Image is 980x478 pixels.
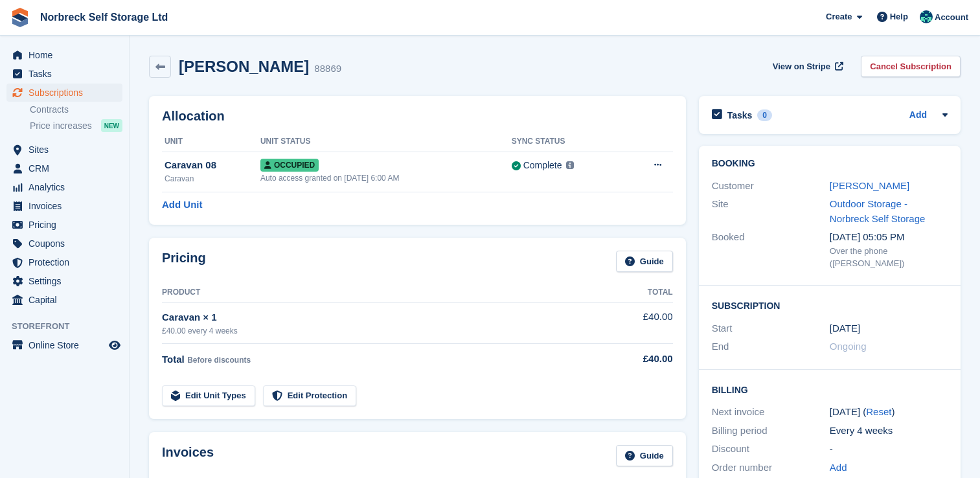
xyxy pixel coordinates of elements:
td: £40.00 [605,302,673,343]
div: Site [712,197,830,226]
span: Invoices [28,197,106,215]
th: Unit Status [260,131,512,152]
span: Storefront [12,320,129,333]
a: Norbreck Self Storage Ltd [35,6,173,28]
div: Next invoice [712,405,830,420]
a: Edit Protection [263,385,356,407]
a: menu [6,253,122,271]
span: Home [28,46,106,64]
span: Occupied [260,159,319,172]
div: Auto access granted on [DATE] 6:00 AM [260,172,512,184]
div: End [712,339,830,354]
a: Reset [866,406,891,417]
div: Customer [712,179,830,194]
a: Guide [616,251,673,272]
time: 2025-06-16 00:00:00 UTC [830,321,860,336]
a: Add [909,108,927,123]
a: menu [6,336,122,354]
span: Before discounts [187,356,251,365]
h2: Invoices [162,445,214,466]
span: Help [890,10,908,23]
th: Total [605,282,673,303]
h2: Billing [712,383,948,396]
a: menu [6,159,122,177]
span: View on Stripe [773,60,830,73]
div: [DATE] 05:05 PM [830,230,948,245]
span: Sites [28,141,106,159]
span: Total [162,354,185,365]
a: Edit Unit Types [162,385,255,407]
a: menu [6,178,122,196]
span: Create [826,10,852,23]
a: menu [6,216,122,234]
a: menu [6,234,122,253]
h2: Subscription [712,299,948,312]
a: Outdoor Storage - Norbreck Self Storage [830,198,926,224]
div: Caravan [165,173,260,185]
span: Settings [28,272,106,290]
a: menu [6,65,122,83]
a: Contracts [30,104,122,116]
div: Start [712,321,830,336]
a: menu [6,141,122,159]
div: Every 4 weeks [830,424,948,438]
a: Add [830,461,847,475]
div: Complete [523,159,562,172]
div: Billing period [712,424,830,438]
div: Caravan 08 [165,158,260,173]
img: stora-icon-8386f47178a22dfd0bd8f6a31ec36ba5ce8667c1dd55bd0f319d3a0aa187defe.svg [10,8,30,27]
div: £40.00 [605,352,673,367]
span: Subscriptions [28,84,106,102]
a: menu [6,291,122,309]
div: Discount [712,442,830,457]
div: Caravan × 1 [162,310,605,325]
div: 0 [757,109,772,121]
a: menu [6,46,122,64]
a: menu [6,84,122,102]
th: Sync Status [512,131,624,152]
div: Order number [712,461,830,475]
th: Product [162,282,605,303]
span: Online Store [28,336,106,354]
img: icon-info-grey-7440780725fd019a000dd9b08b2336e03edf1995a4989e88bcd33f0948082b44.svg [566,161,574,169]
div: NEW [101,119,122,132]
th: Unit [162,131,260,152]
span: Coupons [28,234,106,253]
span: CRM [28,159,106,177]
a: Cancel Subscription [861,56,961,77]
div: 88869 [314,62,341,76]
a: Add Unit [162,198,202,212]
img: Sally King [920,10,933,23]
a: menu [6,197,122,215]
span: Tasks [28,65,106,83]
h2: Allocation [162,109,673,124]
a: Guide [616,445,673,466]
h2: Pricing [162,251,206,272]
span: Pricing [28,216,106,234]
a: [PERSON_NAME] [830,180,909,191]
div: - [830,442,948,457]
a: View on Stripe [768,56,846,77]
a: Price increases NEW [30,119,122,133]
span: Protection [28,253,106,271]
div: [DATE] ( ) [830,405,948,420]
span: Account [935,11,968,24]
h2: Booking [712,159,948,169]
span: Ongoing [830,341,867,352]
h2: [PERSON_NAME] [179,58,309,75]
a: Preview store [107,337,122,353]
div: Over the phone ([PERSON_NAME]) [830,245,948,270]
h2: Tasks [727,109,753,121]
span: Price increases [30,120,92,132]
a: menu [6,272,122,290]
span: Capital [28,291,106,309]
div: £40.00 every 4 weeks [162,325,605,337]
span: Analytics [28,178,106,196]
div: Booked [712,230,830,270]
